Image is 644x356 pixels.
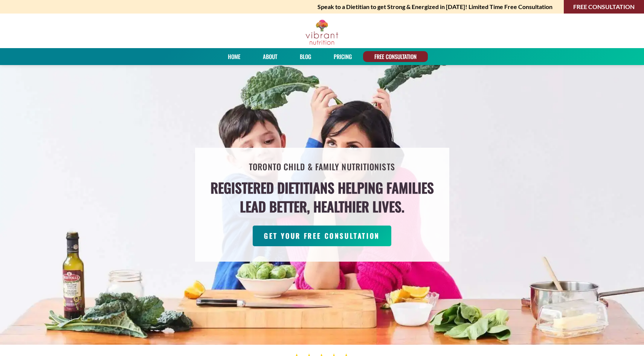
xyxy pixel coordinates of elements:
a: About [260,51,280,62]
a: Blog [297,51,314,62]
a: PRICING [331,51,354,62]
a: Home [225,51,243,62]
h4: Registered Dietitians helping families lead better, healthier lives. [211,178,434,216]
img: Vibrant Nutrition [305,19,339,45]
a: FREE CONSULTATION [372,51,419,62]
h2: Toronto Child & Family Nutritionists [249,159,395,174]
strong: Speak to a Dietitian to get Strong & Energized in [DATE]! Limited Time Free Consultation [317,2,552,12]
a: GET YOUR FREE CONSULTATION [253,226,391,246]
